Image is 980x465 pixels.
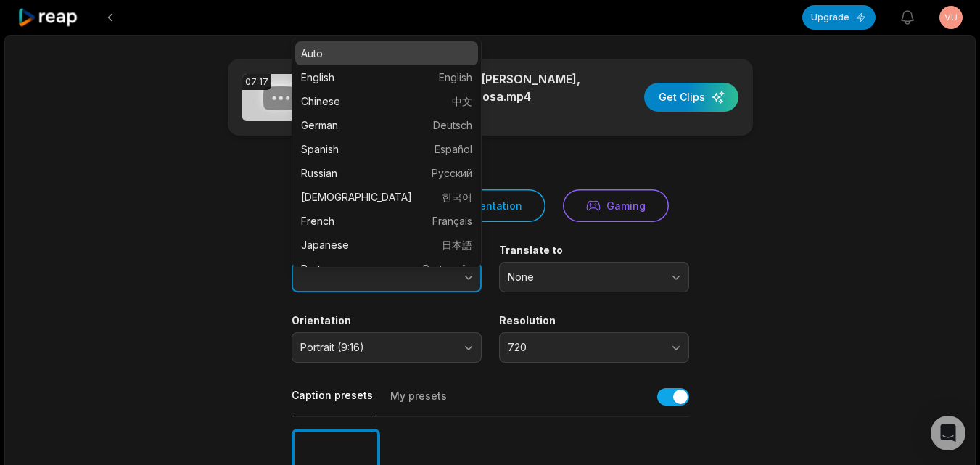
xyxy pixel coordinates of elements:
[301,46,472,61] p: Auto
[301,237,472,252] p: Japanese
[931,416,965,450] div: Open Intercom Messenger
[442,189,472,205] span: 한국어
[423,261,472,276] span: Português
[442,237,472,252] span: 日本語
[292,332,482,363] button: Portrait (9:16)
[301,261,472,276] p: Portuguese
[644,83,738,112] button: Get Clips
[433,118,472,133] span: Deutsch
[499,262,689,292] button: None
[301,70,472,85] p: English
[499,332,689,363] button: 720
[301,189,472,205] p: [DEMOGRAPHIC_DATA]
[435,141,472,157] span: Español
[452,94,472,109] span: 中文
[301,141,472,157] p: Spanish
[499,314,689,327] label: Resolution
[301,94,472,109] p: Chinese
[508,341,660,354] span: 720
[563,189,669,222] button: Gaming
[499,244,689,257] label: Translate to
[439,70,472,85] span: English
[508,271,660,284] span: None
[301,213,472,229] p: French
[300,341,453,354] span: Portrait (9:16)
[432,213,472,229] span: Français
[301,165,472,181] p: Russian
[802,5,876,30] button: Upgrade
[292,388,373,416] button: Caption presets
[292,165,689,178] div: Select Video Genre
[242,74,271,90] div: 07:17
[301,118,472,133] p: German
[292,314,482,327] label: Orientation
[432,165,472,181] span: Русский
[390,389,447,416] button: My presets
